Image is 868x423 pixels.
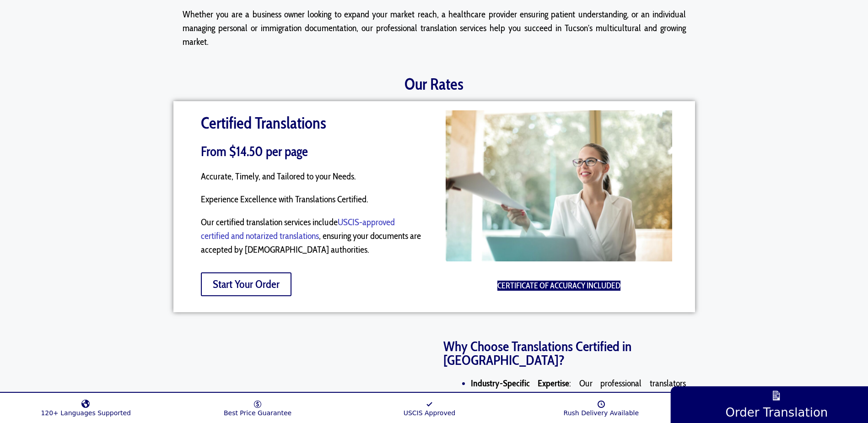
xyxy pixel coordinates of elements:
h2: Our Rates [173,76,695,92]
span: Our certified translation services include , ensuring your documents are accepted by [DEMOGRAPHIC... [201,217,421,255]
strong: Industry-Specific Expertise [471,378,570,389]
span: Order Translation [725,405,828,419]
span: Start Your Order [213,279,280,290]
span: Rush Delivery Available [564,409,639,417]
a: USCIS Approved [344,395,515,417]
a: CERTIFICATE OF ACCURACY INCLUDED [497,281,620,291]
h3: Why Choose Translations Certified in [GEOGRAPHIC_DATA]? [443,340,686,367]
span: USCIS Approved [404,409,456,417]
h5: Accurate, Timely, and Tailored to your Needs. [201,169,423,183]
span: Best Price Guarantee [224,409,291,417]
span: 120+ Languages Supported [41,409,131,417]
h2: Certified Translations [201,115,423,131]
a: Rush Delivery Available [515,395,687,417]
a: Start Your Order [201,272,291,296]
h3: From $14.50 per page [201,145,423,158]
span: Experience Excellence with Translations Certified. [201,194,368,205]
p: Whether you are a business owner looking to expand your market reach, a healthcare provider ensur... [183,7,686,49]
a: Best Price Guarantee [172,395,343,417]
